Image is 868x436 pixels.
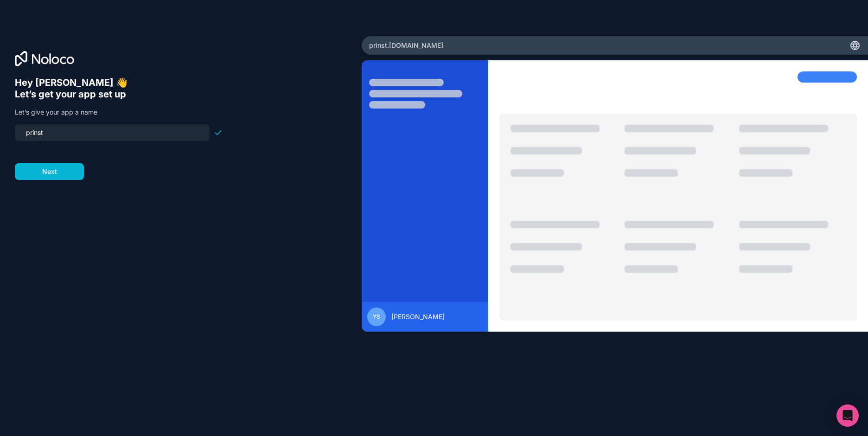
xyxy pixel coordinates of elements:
[391,312,445,321] span: [PERSON_NAME]
[369,41,443,50] span: prinst .[DOMAIN_NAME]
[15,77,223,89] h6: Hey [PERSON_NAME] 👋
[15,163,84,180] button: Next
[15,108,223,117] p: Let’s give your app a name
[373,313,380,321] span: YS
[836,404,859,427] div: Open Intercom Messenger
[20,126,204,139] input: my-team
[15,89,223,100] h6: Let’s get your app set up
